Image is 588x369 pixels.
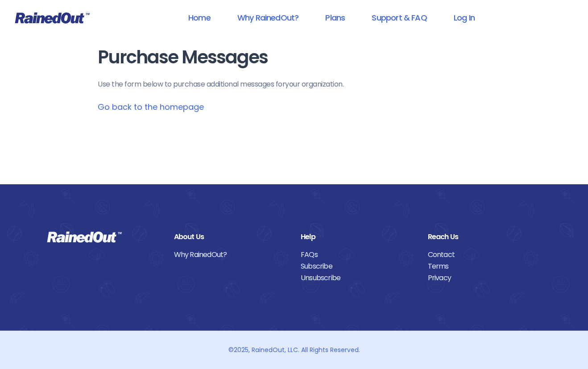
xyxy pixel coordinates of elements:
[174,249,288,261] a: Why RainedOut?
[301,249,414,261] a: FAQs
[360,8,438,28] a: Support & FAQ
[98,79,490,90] p: Use the form below to purchase additional messages for your organization .
[226,8,311,28] a: Why RainedOut?
[428,261,542,272] a: Terms
[98,47,490,67] h1: Purchase Messages
[314,8,356,28] a: Plans
[98,101,204,112] a: Go back to the homepage
[177,8,222,28] a: Home
[428,231,542,243] div: Reach Us
[442,8,486,28] a: Log In
[428,272,542,284] a: Privacy
[301,272,414,284] a: Unsubscribe
[301,231,414,243] div: Help
[174,231,288,243] div: About Us
[428,249,542,261] a: Contact
[301,261,414,272] a: Subscribe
